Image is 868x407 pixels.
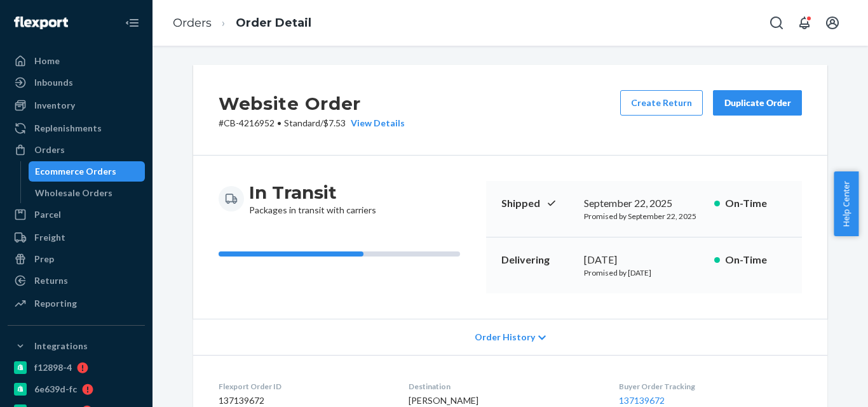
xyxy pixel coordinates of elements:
[284,117,320,128] span: Standard
[501,196,574,211] p: Shipped
[34,99,75,112] div: Inventory
[249,181,376,217] div: Packages in transit with carriers
[725,196,787,211] p: On-Time
[277,117,281,128] span: •
[8,357,145,378] a: f12898-4
[34,361,72,374] div: f12898-4
[29,161,146,182] a: Ecommerce Orders
[249,181,376,204] h3: In Transit
[34,143,65,156] div: Orders
[619,381,802,392] dt: Buyer Order Tracking
[8,95,145,116] a: Inventory
[834,171,858,236] button: Help Center
[409,381,598,392] dt: Destination
[219,381,388,392] dt: Flexport Order ID
[219,117,405,130] p: # CB-4216952 / $7.53
[8,249,145,269] a: Prep
[619,395,665,406] a: 137139672
[584,196,704,211] div: September 22, 2025
[34,297,77,310] div: Reporting
[34,253,54,265] div: Prep
[14,17,68,29] img: Flexport logo
[8,204,145,225] a: Parcel
[584,253,704,267] div: [DATE]
[34,274,68,287] div: Returns
[219,90,405,117] h2: Website Order
[8,270,145,291] a: Returns
[820,10,845,36] button: Open account menu
[501,253,574,267] p: Delivering
[35,165,116,178] div: Ecommerce Orders
[8,227,145,248] a: Freight
[8,51,145,71] a: Home
[173,16,212,30] a: Orders
[29,183,146,203] a: Wholesale Orders
[764,10,789,36] button: Open Search Box
[724,97,791,109] div: Duplicate Order
[475,331,535,344] span: Order History
[8,140,145,160] a: Orders
[725,253,787,267] p: On-Time
[8,379,145,399] a: 6e639d-fc
[163,4,322,42] ol: breadcrumbs
[35,187,112,199] div: Wholesale Orders
[119,10,145,36] button: Close Navigation
[8,293,145,314] a: Reporting
[34,122,102,135] div: Replenishments
[620,90,703,116] button: Create Return
[713,90,802,116] button: Duplicate Order
[584,267,704,278] p: Promised by [DATE]
[236,16,311,30] a: Order Detail
[8,72,145,93] a: Inbounds
[8,336,145,356] button: Integrations
[34,383,77,396] div: 6e639d-fc
[34,76,73,89] div: Inbounds
[34,340,88,352] div: Integrations
[346,117,405,130] button: View Details
[34,55,60,67] div: Home
[34,208,61,221] div: Parcel
[34,231,65,244] div: Freight
[8,118,145,138] a: Replenishments
[219,394,388,407] dd: 137139672
[584,211,704,222] p: Promised by September 22, 2025
[792,10,817,36] button: Open notifications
